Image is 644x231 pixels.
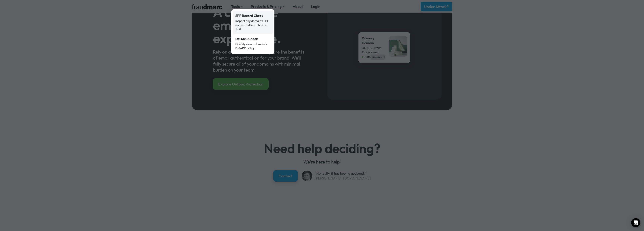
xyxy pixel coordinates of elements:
[235,19,270,31] div: Inspect any domain's SPF record and learn how to fix it
[233,11,273,34] a: SPF Record CheckInspect any domain's SPF record and learn how to fix it
[235,36,270,41] div: DMARC Check
[231,9,274,54] nav: Tools
[233,34,273,53] a: DMARC CheckQuickly view a domain's DMARC policy
[235,13,270,18] div: SPF Record Check
[631,218,640,227] div: Open Intercom Messenger
[235,42,270,50] div: Quickly view a domain's DMARC policy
